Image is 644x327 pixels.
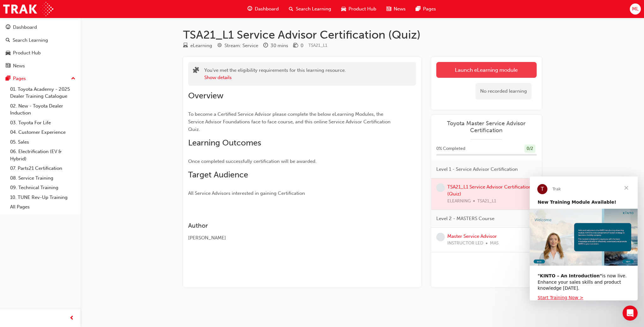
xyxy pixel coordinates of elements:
[336,3,381,15] a: car-iconProduct Hub
[190,42,212,49] div: eLearning
[8,163,78,173] a: 07. Parts21 Certification
[193,67,199,75] span: puzzle-icon
[188,234,393,242] div: [PERSON_NAME]
[6,50,10,56] span: car-icon
[293,43,298,49] span: money-icon
[386,5,391,13] span: news-icon
[524,145,535,153] div: 0 / 2
[188,91,224,101] span: Overview
[381,3,411,15] a: news-iconNews
[436,166,518,173] span: Level 1 - Service Advisor Certification
[447,233,497,239] a: Master Service Advisor
[436,215,494,222] span: Level 2 - MASTERS Course
[263,42,288,50] div: Duration
[247,5,252,13] span: guage-icon
[6,25,10,30] span: guage-icon
[6,63,10,69] span: news-icon
[204,67,346,81] div: You've met the eligibility requirements for this learning resource.
[188,170,248,180] span: Target Audience
[8,147,78,163] a: 06. Electrification (EV & Hybrid)
[436,233,445,241] span: learningRecordVerb_NONE-icon
[3,2,53,16] img: Trak
[188,190,305,196] span: All Service Advisors interested in gaining Certification
[8,137,78,147] a: 05. Sales
[8,127,78,137] a: 04. Customer Experience
[423,5,436,13] span: Pages
[436,62,537,78] a: Launch eLearning module
[436,183,445,192] span: learningRecordVerb_NONE-icon
[271,42,288,49] div: 30 mins
[8,183,78,193] a: 09. Technical Training
[623,305,638,321] iframe: Intercom live chat
[436,145,465,152] span: 0 % Completed
[13,75,26,82] div: Pages
[475,83,532,100] div: No recorded learning
[183,28,542,42] h1: TSA21_L1 Service Advisor Certification (Quiz)
[3,47,78,59] a: Product Hub
[3,60,78,72] a: News
[8,118,78,128] a: 03. Toyota For Life
[188,111,392,132] span: To become a Certified Service Advisor please complete the below eLearning Modules, the Service Ad...
[530,176,638,300] iframe: Intercom live chat message
[630,3,641,15] button: ML
[217,42,258,50] div: Stream
[293,42,303,50] div: Price
[3,22,78,33] a: Dashboard
[632,5,639,13] span: ML
[8,193,78,202] a: 10. TUNE Rev-Up Training
[3,20,78,73] button: DashboardSearch LearningProduct HubNews
[263,43,268,49] span: clock-icon
[183,42,212,50] div: Type
[3,34,78,46] a: Search Learning
[349,5,376,13] span: Product Hub
[284,3,336,15] a: search-iconSearch Learning
[3,73,78,84] button: Pages
[447,240,483,247] span: INSTRUCTOR LED
[6,38,10,43] span: search-icon
[188,158,317,164] span: Once completed successfully certification will be awarded.
[301,42,303,49] div: 0
[341,5,346,13] span: car-icon
[411,3,441,15] a: pages-iconPages
[13,37,48,44] div: Search Learning
[13,49,41,57] div: Product Hub
[188,222,393,229] h3: Author
[6,76,10,82] span: pages-icon
[13,62,25,70] div: News
[69,314,74,322] span: prev-icon
[188,138,261,148] span: Learning Outcomes
[416,5,420,13] span: pages-icon
[8,173,78,183] a: 08. Service Training
[217,43,222,49] span: target-icon
[183,43,188,49] span: learningResourceType_ELEARNING-icon
[71,75,75,83] span: up-icon
[296,5,331,13] span: Search Learning
[490,240,498,247] span: MAS
[289,5,293,13] span: search-icon
[204,74,232,81] button: Show details
[224,42,258,49] div: Stream: Service
[394,5,406,13] span: News
[436,120,537,134] a: Toyota Master Service Advisor Certification
[8,84,78,101] a: 01. Toyota Academy - 2025 Dealer Training Catalogue
[242,3,284,15] a: guage-iconDashboard
[308,43,327,48] span: Learning resource code
[8,101,78,118] a: 02. New - Toyota Dealer Induction
[8,202,78,212] a: All Pages
[13,24,37,31] div: Dashboard
[255,5,279,13] span: Dashboard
